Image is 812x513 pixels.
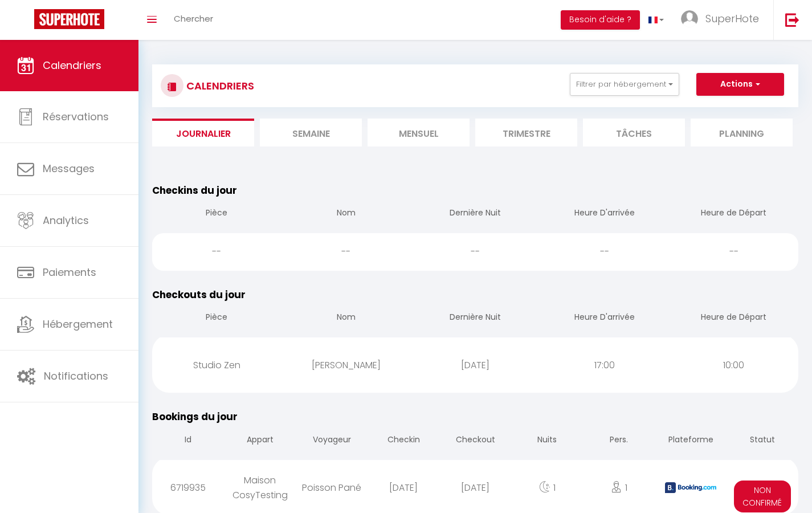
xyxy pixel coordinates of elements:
[368,425,439,457] th: Checkin
[281,233,411,270] div: --
[583,119,685,146] li: Tâches
[224,462,296,513] div: Maison CosyTesting
[281,302,411,335] th: Nom
[669,198,798,230] th: Heure de Départ
[727,425,798,457] th: Statut
[696,73,784,96] button: Actions
[152,198,281,230] th: Pièce
[43,317,113,331] span: Hébergement
[411,233,540,270] div: --
[570,73,679,96] button: Filtrer par hébergement
[540,198,669,230] th: Heure D'arrivée
[152,410,238,424] span: Bookings du jour
[691,119,793,146] li: Planning
[583,469,655,506] div: 1
[34,9,104,29] img: Super Booking
[43,58,101,72] span: Calendriers
[669,233,798,270] div: --
[734,481,791,512] span: Non Confirmé
[152,347,281,384] div: Studio Zen
[681,10,698,27] img: ...
[705,11,759,26] span: SuperHote
[561,10,640,30] button: Besoin d'aide ?
[439,425,511,457] th: Checkout
[540,347,669,384] div: 17:00
[152,302,281,335] th: Pièce
[296,425,368,457] th: Voyageur
[785,13,799,27] img: logout
[540,233,669,270] div: --
[655,425,727,457] th: Plateforme
[439,469,511,506] div: [DATE]
[368,119,470,146] li: Mensuel
[669,347,798,384] div: 10:00
[665,482,716,493] img: booking2.png
[152,288,246,302] span: Checkouts du jour
[43,213,89,227] span: Analytics
[43,109,109,124] span: Réservations
[183,73,254,99] h3: CALENDRIERS
[583,425,655,457] th: Pers.
[152,469,224,506] div: 6719935
[152,184,237,197] span: Checkins du jour
[43,161,95,176] span: Messages
[669,302,798,335] th: Heure de Départ
[281,198,411,230] th: Nom
[260,119,362,146] li: Semaine
[511,425,583,457] th: Nuits
[411,347,540,384] div: [DATE]
[44,369,108,383] span: Notifications
[224,425,296,457] th: Appart
[296,469,368,506] div: Poisson Pané
[475,119,577,146] li: Trimestre
[368,469,439,506] div: [DATE]
[411,198,540,230] th: Dernière Nuit
[152,119,254,146] li: Journalier
[9,5,43,39] button: Ouvrir le widget de chat LiveChat
[411,302,540,335] th: Dernière Nuit
[511,469,583,506] div: 1
[43,265,96,279] span: Paiements
[174,13,213,25] span: Chercher
[540,302,669,335] th: Heure D'arrivée
[152,425,224,457] th: Id
[281,347,411,384] div: [PERSON_NAME]
[152,233,281,270] div: --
